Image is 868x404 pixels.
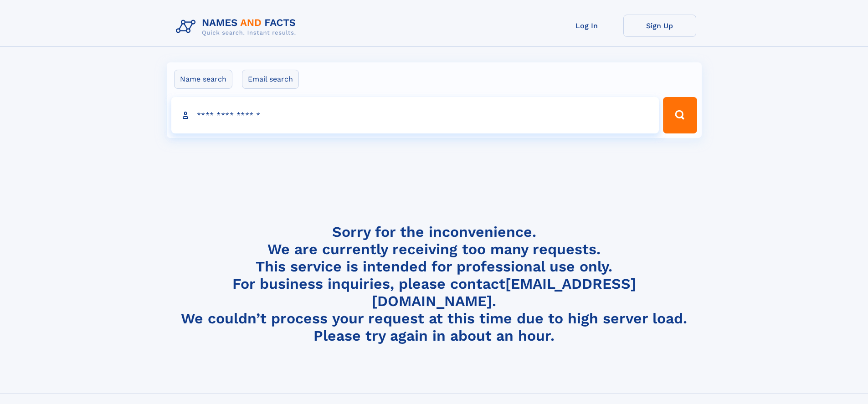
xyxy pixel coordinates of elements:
[372,275,636,310] a: [EMAIL_ADDRESS][DOMAIN_NAME]
[242,70,299,89] label: Email search
[172,223,696,345] h4: Sorry for the inconvenience. We are currently receiving too many requests. This service is intend...
[550,15,623,37] a: Log In
[172,15,303,39] img: Logo Names and Facts
[174,70,232,89] label: Name search
[171,97,659,133] input: search input
[663,97,697,133] button: Search Button
[623,15,696,37] a: Sign Up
